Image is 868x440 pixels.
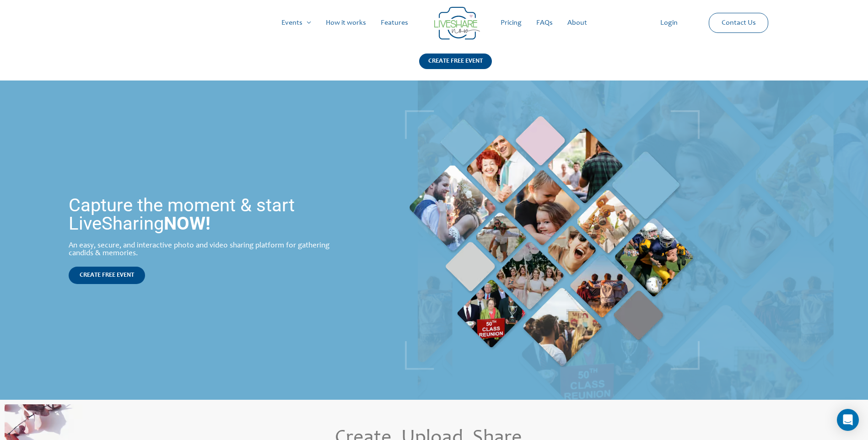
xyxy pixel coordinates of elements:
nav: Site Navigation [16,8,852,38]
img: Group 14 | Live Photo Slideshow for Events | Create Free Events Album for Any Occasion [434,7,480,40]
a: Pricing [493,8,529,38]
a: CREATE FREE EVENT [419,54,492,80]
a: Contact Us [714,13,763,32]
h1: Capture the moment & start LiveSharing [69,196,346,233]
a: CREATE FREE EVENT [69,267,145,284]
strong: NOW! [164,213,210,234]
a: How it works [318,8,373,38]
div: Open Intercom Messenger [837,409,859,431]
span: CREATE FREE EVENT [80,272,134,279]
img: home_banner_pic | Live Photo Slideshow for Events | Create Free Events Album for Any Occasion [405,110,700,370]
a: Login [653,8,685,38]
a: Events [274,8,318,38]
a: About [560,8,594,38]
a: Features [373,8,415,38]
div: CREATE FREE EVENT [419,54,492,69]
div: An easy, secure, and interactive photo and video sharing platform for gathering candids & memories. [69,242,346,258]
a: FAQs [529,8,560,38]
